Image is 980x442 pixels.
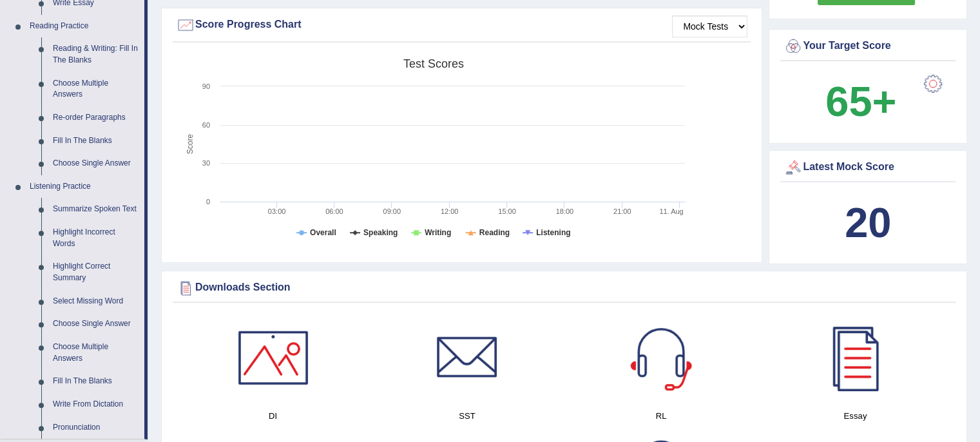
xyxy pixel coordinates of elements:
a: Highlight Correct Summary [47,255,144,289]
tspan: Test scores [403,57,464,70]
a: Choose Single Answer [47,312,144,336]
a: Fill In The Blanks [47,370,144,393]
b: 65+ [825,78,896,125]
tspan: Writing [425,228,451,237]
h4: Essay [765,409,946,423]
a: Re-order Paragraphs [47,106,144,130]
text: 60 [202,121,210,129]
a: Pronunciation [47,416,144,439]
a: Write From Dictation [47,393,144,416]
text: 12:00 [441,207,459,215]
b: 20 [845,199,891,246]
a: Select Missing Word [47,290,144,313]
text: 09:00 [383,207,401,215]
h4: DI [182,409,363,423]
h4: RL [571,409,752,423]
text: 18:00 [556,207,574,215]
a: Reading Practice [24,15,144,38]
text: 21:00 [613,207,631,215]
tspan: 11. Aug [659,207,683,215]
text: 15:00 [498,207,516,215]
h4: SST [376,409,557,423]
a: Choose Multiple Answers [47,336,144,370]
tspan: Listening [536,228,570,237]
tspan: Reading [479,228,510,237]
a: Choose Single Answer [47,152,144,175]
div: Score Progress Chart [176,15,747,35]
a: Listening Practice [24,175,144,198]
a: Reading & Writing: Fill In The Blanks [47,37,144,72]
a: Fill In The Blanks [47,130,144,153]
a: Summarize Spoken Text [47,198,144,221]
text: 90 [202,82,210,90]
div: Latest Mock Score [783,158,952,177]
tspan: Overall [310,228,336,237]
text: 0 [206,198,210,206]
text: 30 [202,159,210,167]
div: Your Target Score [783,37,952,56]
tspan: Speaking [363,228,398,237]
a: Choose Multiple Answers [47,72,144,106]
text: 03:00 [268,207,286,215]
text: 06:00 [325,207,343,215]
a: Highlight Incorrect Words [47,221,144,255]
div: Downloads Section [176,278,952,298]
tspan: Score [186,134,195,155]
